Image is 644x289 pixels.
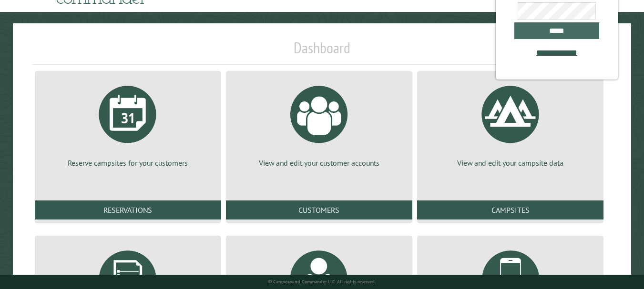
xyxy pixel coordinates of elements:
p: View and edit your customer accounts [237,158,401,168]
a: View and edit your customer accounts [237,79,401,168]
a: Customers [226,200,412,219]
small: © Campground Commander LLC. All rights reserved. [268,279,376,285]
a: Reserve campsites for your customers [46,79,210,168]
p: Reserve campsites for your customers [46,158,210,168]
a: View and edit your campsite data [429,79,592,168]
p: View and edit your campsite data [429,158,592,168]
a: Reservations [35,200,221,219]
h1: Dashboard [32,39,612,65]
a: Campsites [417,200,603,219]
